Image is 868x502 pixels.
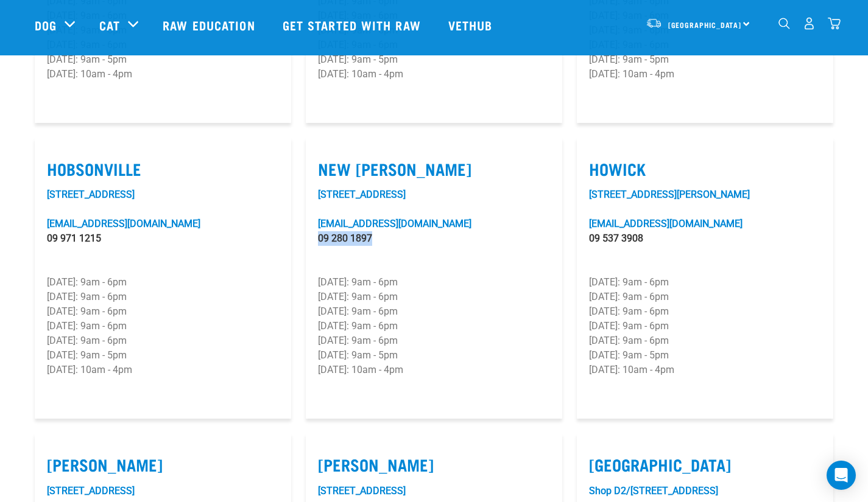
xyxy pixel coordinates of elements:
[47,348,279,363] p: [DATE]: 9am - 5pm
[803,17,816,30] img: user.png
[318,319,550,333] p: [DATE]: 9am - 6pm
[318,159,550,178] label: New [PERSON_NAME]
[318,189,406,200] a: [STREET_ADDRESS]
[270,1,436,49] a: Get started with Raw
[589,290,821,304] p: [DATE]: 9am - 6pm
[47,275,279,290] p: [DATE]: 9am - 6pm
[318,304,550,319] p: [DATE]: 9am - 6pm
[318,333,550,348] p: [DATE]: 9am - 6pm
[589,304,821,319] p: [DATE]: 9am - 6pm
[47,333,279,348] p: [DATE]: 9am - 6pm
[318,218,471,229] a: [EMAIL_ADDRESS][DOMAIN_NAME]
[99,16,120,34] a: Cat
[589,333,821,348] p: [DATE]: 9am - 6pm
[589,348,821,363] p: [DATE]: 9am - 5pm
[646,18,662,29] img: van-moving.png
[589,455,821,474] label: [GEOGRAPHIC_DATA]
[47,319,279,333] p: [DATE]: 9am - 6pm
[318,290,550,304] p: [DATE]: 9am - 6pm
[318,485,406,497] a: [STREET_ADDRESS]
[589,159,821,178] label: Howick
[589,275,821,290] p: [DATE]: 9am - 6pm
[827,461,856,490] div: Open Intercom Messenger
[47,363,279,377] p: [DATE]: 10am - 4pm
[318,363,550,377] p: [DATE]: 10am - 4pm
[318,455,550,474] label: [PERSON_NAME]
[778,18,790,29] img: home-icon-1@2x.png
[589,218,743,229] a: [EMAIL_ADDRESS][DOMAIN_NAME]
[47,290,279,304] p: [DATE]: 9am - 6pm
[589,363,821,377] p: [DATE]: 10am - 4pm
[47,455,279,474] label: [PERSON_NAME]
[47,52,279,67] p: [DATE]: 9am - 5pm
[318,52,550,67] p: [DATE]: 9am - 5pm
[47,159,279,178] label: Hobsonville
[318,232,372,244] a: 09 280 1897
[589,67,821,82] p: [DATE]: 10am - 4pm
[150,1,270,49] a: Raw Education
[436,1,508,49] a: Vethub
[668,23,742,27] span: [GEOGRAPHIC_DATA]
[47,232,101,244] a: 09 971 1215
[47,218,200,229] a: [EMAIL_ADDRESS][DOMAIN_NAME]
[318,67,550,82] p: [DATE]: 10am - 4pm
[318,348,550,363] p: [DATE]: 9am - 5pm
[47,67,279,82] p: [DATE]: 10am - 4pm
[828,17,841,30] img: home-icon@2x.png
[589,485,718,497] a: Shop D2/[STREET_ADDRESS]
[47,304,279,319] p: [DATE]: 9am - 6pm
[47,485,135,497] a: [STREET_ADDRESS]
[589,52,821,67] p: [DATE]: 9am - 5pm
[589,189,750,200] a: [STREET_ADDRESS][PERSON_NAME]
[35,16,57,34] a: Dog
[589,319,821,333] p: [DATE]: 9am - 6pm
[589,232,643,244] a: 09 537 3908
[318,275,550,290] p: [DATE]: 9am - 6pm
[47,189,135,200] a: [STREET_ADDRESS]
